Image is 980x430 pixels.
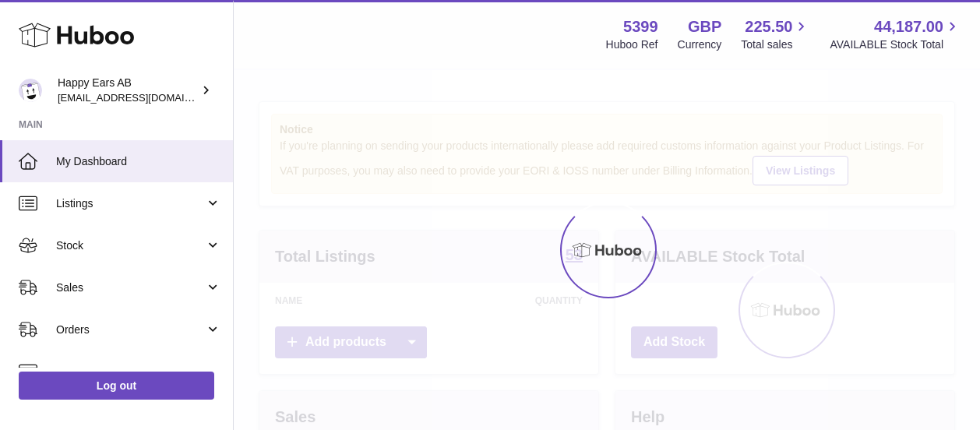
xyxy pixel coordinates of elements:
strong: 5399 [623,16,658,37]
span: [EMAIL_ADDRESS][DOMAIN_NAME] [58,91,229,104]
span: Total sales [741,37,810,52]
span: 44,187.00 [874,16,943,37]
span: 225.50 [745,16,792,37]
span: AVAILABLE Stock Total [830,37,961,52]
div: Happy Ears AB [58,76,198,105]
a: 44,187.00 AVAILABLE Stock Total [830,16,961,52]
span: Orders [56,322,205,337]
strong: GBP [688,16,721,37]
span: Sales [56,280,205,295]
span: My Dashboard [56,154,221,169]
span: Stock [56,238,205,253]
span: Usage [56,365,221,379]
a: 225.50 Total sales [741,16,810,52]
div: Currency [678,37,722,52]
div: Huboo Ref [606,37,658,52]
a: Log out [19,372,214,400]
span: Listings [56,196,205,211]
img: 3pl@happyearsearplugs.com [19,79,42,102]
